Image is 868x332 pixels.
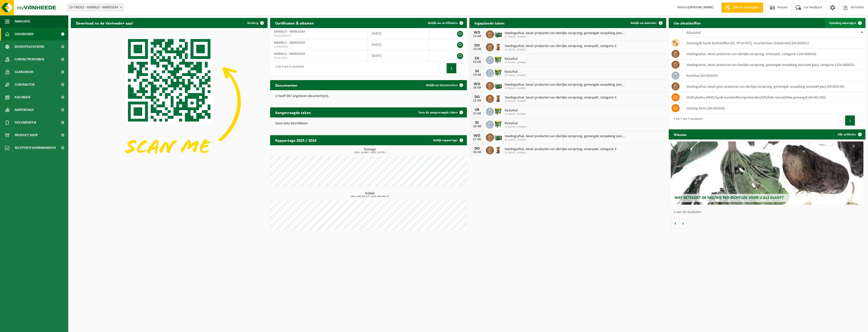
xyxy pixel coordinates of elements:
[472,82,482,86] div: WO
[732,5,761,10] span: Offerte aanvragen
[505,87,625,90] span: 10-748201 - MARBLO
[275,94,462,98] p: U heeft 987 ongelezen document(en).
[505,44,616,48] span: Voedingsafval, bevat producten van dierlijke oorsprong, onverpakt, categorie 3
[671,141,863,205] a: Wat betekent de nieuwe RED-richtlijn voor u als klant?
[505,70,526,74] span: Restafval
[15,15,30,28] span: Navigatie
[472,121,482,125] div: DI
[505,96,616,100] span: Voedingsafval, bevat producten van dierlijke oorsprong, onverpakt, categorie 3
[275,122,462,125] p: Geen data beschikbaar.
[505,74,526,77] span: 10-748201 - MARBLO
[671,218,679,228] button: Vorige
[683,49,865,59] td: voedingsafval, bevat producten van dierlijke oorsprong, onverpakt, categorie 3 (04-000024)
[472,43,482,48] div: DO
[426,84,458,87] span: Bekijk uw documenten
[274,34,364,38] span: RED25005015
[721,3,763,13] a: Offerte aanvragen
[505,138,625,141] span: 10-748201 - MARBLO
[669,129,691,139] h2: Nieuws
[472,112,482,115] div: 22-08
[472,134,482,138] div: WO
[472,151,482,154] div: 28-08
[273,195,467,198] span: 2024: 448,200 m3 - 2025: 408,400 m3
[67,4,123,11] span: 10-748201 - MARBLO - WAREGEM
[683,92,865,103] td: multi plastics (PMD/harde kunststoffen/spanbanden/EPS/folie naturel/folie gemengd) (04-001700)
[505,151,616,154] span: 10-748201 - MARBLO
[439,63,447,73] button: Previous
[671,115,703,126] div: 1 tot 7 van 7 resultaten
[243,18,267,28] button: Verberg
[447,63,457,73] button: 1
[424,18,466,28] a: Bekijk uw certificaten
[472,31,482,35] div: WO
[422,80,466,90] a: Bekijk uw documenten
[829,21,856,25] span: Ophaling aanvragen
[457,63,464,73] button: Next
[472,125,482,128] div: 26-08
[627,18,666,28] a: Bekijk uw kalender
[679,218,687,228] button: Volgende
[71,18,138,28] h2: Download nu de Vanheede+ app!
[15,116,36,129] span: Documenten
[274,45,364,49] span: VLA903654
[683,70,865,81] td: restafval (04-000029)
[472,56,482,60] div: ZA
[274,56,364,60] span: VLA614072
[67,4,124,11] span: 10-748201 - MARBLO - WAREGEM
[472,99,482,103] div: 21-08
[494,120,503,128] img: WB-1100-HPE-GN-50
[273,63,304,74] div: 1 tot 3 van 3 resultaten
[15,129,38,141] span: Product Shop
[71,28,268,176] img: Download de VHEPlus App
[472,138,482,141] div: 27-08
[274,41,305,45] span: MARBLO - WAREGEM
[837,115,845,126] button: Previous
[683,38,865,49] td: gemengde harde kunststoffen (PE, PP en PVC), recycleerbaar (industrieel) (04-000001)
[505,31,625,35] span: Voedingsafval, bevat producten van dierlijke oorsprong, gemengde verpakking (exc...
[472,108,482,112] div: VR
[494,94,503,103] img: WB-0140-HPE-BN-01
[631,21,657,25] span: Bekijk uw kalender
[674,210,863,214] p: 1 van 10 resultaten
[273,148,467,154] h3: Tonnage
[505,134,625,138] span: Voedingsafval, bevat producten van dierlijke oorsprong, gemengde verpakking (exc...
[669,18,706,28] h2: Uw afvalstoffen
[845,115,855,126] button: 1
[472,95,482,99] div: DO
[505,57,526,61] span: Restafval
[273,192,467,198] h3: Kubiek
[505,147,616,151] span: Voedingsafval, bevat producten van dierlijke oorsprong, onverpakt, categorie 3
[274,30,305,34] span: MARBLO - WAREGEM
[683,81,865,92] td: voedingsafval, bevat geen producten van dierlijke oorsprong, gemengde verpakking (exclusief glas)...
[472,147,482,151] div: DO
[686,31,701,35] span: Afvalstof
[683,103,865,114] td: verkoop items (04-001834)
[494,107,503,115] img: WB-1100-HPE-GN-50
[494,133,503,141] img: PB-LB-0680-HPE-GN-01
[472,35,482,38] div: 13-08
[683,59,865,70] td: voedingsafval, bevat producten van dierlijke oorsprong, gemengde verpakking (exclusief glas), cat...
[675,196,784,200] span: Wat betekent de nieuwe RED-richtlijn voor u als klant?
[270,18,319,28] h2: Certificaten & attesten
[428,21,458,25] span: Bekijk uw certificaten
[15,40,44,53] span: Bedrijfsgegevens
[418,111,458,114] span: Toon de aangevraagde taken
[15,91,30,104] span: Kalender
[505,122,526,126] span: Restafval
[472,86,482,90] div: 20-08
[505,126,526,129] span: 10-748201 - MARBLO
[855,115,863,126] button: Next
[273,151,467,154] span: 2024: 16,060 t - 2025: 15,070 t
[494,55,503,64] img: WB-1100-HPE-GN-50
[825,18,865,28] a: Ophaling aanvragen
[270,80,302,90] h2: Documenten
[368,28,429,39] td: [DATE]
[15,141,56,154] span: Acceptatievoorwaarden
[15,104,34,116] span: Rapportage
[494,42,503,51] img: WB-0140-HPE-BN-01
[15,28,34,40] span: Dashboard
[505,83,625,87] span: Voedingsafval, bevat producten van dierlijke oorsprong, gemengde verpakking (exc...
[429,135,466,145] a: Bekijk rapportage
[270,135,321,145] h2: Rapportage 2025 / 2024
[834,129,865,139] a: Alle artikelen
